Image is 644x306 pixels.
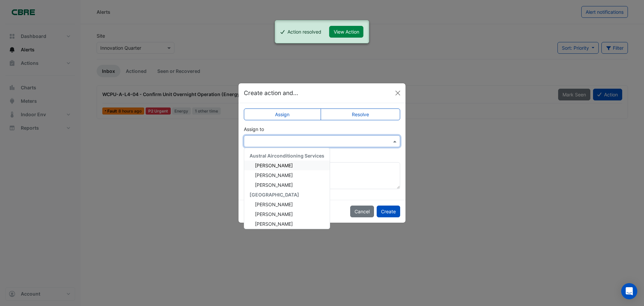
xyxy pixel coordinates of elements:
[255,211,293,217] span: [PERSON_NAME]
[244,108,321,120] label: Assign
[244,126,264,133] label: Assign to
[250,153,324,159] span: Austral Airconditioning Services
[377,206,400,217] button: Create
[621,283,637,299] div: Open Intercom Messenger
[393,88,403,98] button: Close
[255,172,293,178] span: [PERSON_NAME]
[250,192,299,198] span: [GEOGRAPHIC_DATA]
[287,28,321,35] div: Action resolved
[350,206,374,217] button: Cancel
[255,182,293,188] span: [PERSON_NAME]
[244,148,330,229] div: Options List
[255,202,293,207] span: [PERSON_NAME]
[244,89,298,97] h5: Create action and...
[255,221,293,227] span: [PERSON_NAME]
[321,108,400,120] label: Resolve
[329,26,364,38] button: View Action
[255,163,293,168] span: [PERSON_NAME]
